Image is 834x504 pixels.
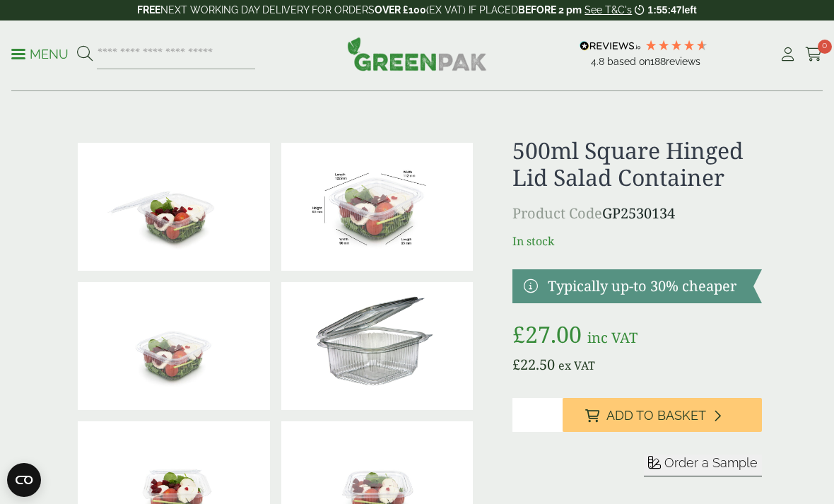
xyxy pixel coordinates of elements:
[647,4,681,16] span: 1:55:47
[805,47,823,61] i: Cart
[606,408,706,423] span: Add to Basket
[512,355,555,374] bdi: 22.50
[512,233,762,250] p: In stock
[591,56,607,67] span: 4.8
[664,455,758,470] span: Order a Sample
[281,282,474,410] img: 500ml Square Hinged Lid Salad Container 0
[666,56,700,67] span: reviews
[644,455,762,476] button: Order a Sample
[607,56,650,67] span: Based on
[587,328,638,347] span: inc VAT
[78,282,270,410] img: 500ml Square Hinged Salad Container Closed
[518,4,582,16] strong: BEFORE 2 pm
[347,37,487,71] img: GreenPak Supplies
[281,143,474,271] img: SaladBox_500
[78,143,270,271] img: 500ml Square Hinged Salad Container Open
[645,39,708,52] div: 4.79 Stars
[11,46,69,63] p: Menu
[7,463,41,497] button: Open CMP widget
[580,41,641,51] img: REVIEWS.io
[650,56,666,67] span: 188
[585,4,632,16] a: See T&C's
[375,4,426,16] strong: OVER £100
[563,398,762,432] button: Add to Basket
[779,47,797,61] i: My Account
[805,44,823,65] a: 0
[512,203,762,224] p: GP2530134
[512,355,520,374] span: £
[11,46,69,60] a: Menu
[558,358,595,373] span: ex VAT
[512,204,602,223] span: Product Code
[512,319,582,349] bdi: 27.00
[512,319,525,349] span: £
[818,40,832,54] span: 0
[682,4,697,16] span: left
[137,4,160,16] strong: FREE
[512,137,762,192] h1: 500ml Square Hinged Lid Salad Container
